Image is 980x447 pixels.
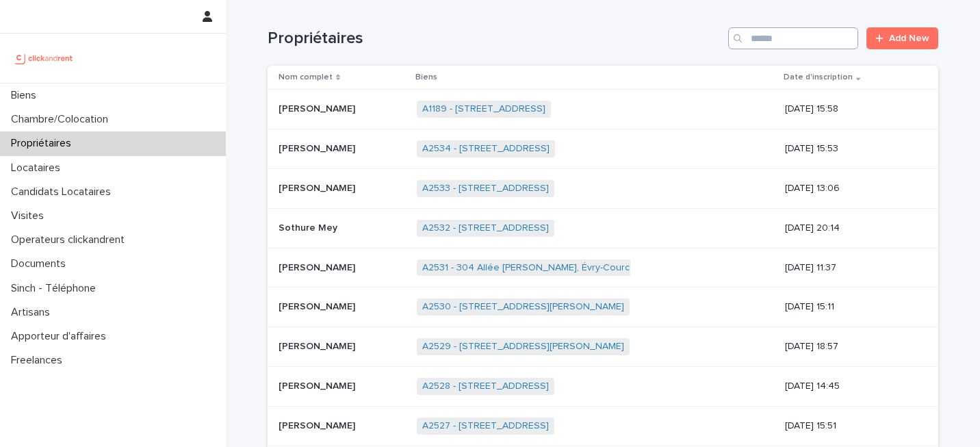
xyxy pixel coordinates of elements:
[268,327,938,367] tr: [PERSON_NAME][PERSON_NAME] A2529 - [STREET_ADDRESS][PERSON_NAME] [DATE] 18:57
[785,262,916,274] p: [DATE] 11:37
[279,180,358,194] p: [PERSON_NAME]
[785,143,916,155] p: [DATE] 15:53
[279,220,340,234] p: Sothure Mey
[5,282,107,295] p: Sinch - Téléphone
[268,406,938,446] tr: [PERSON_NAME][PERSON_NAME] A2527 - [STREET_ADDRESS] [DATE] 15:51
[785,301,916,313] p: [DATE] 15:11
[5,89,47,102] p: Biens
[268,129,938,169] tr: [PERSON_NAME][PERSON_NAME] A2534 - [STREET_ADDRESS] [DATE] 15:53
[279,259,358,274] p: [PERSON_NAME]
[5,186,122,199] p: Candidats Locataires
[5,306,61,319] p: Artisans
[785,341,916,353] p: [DATE] 18:57
[866,27,938,49] a: Add New
[11,44,77,72] img: UCB0brd3T0yccxBKYDjQ
[279,298,358,313] p: [PERSON_NAME]
[5,257,77,270] p: Documents
[279,70,333,85] p: Nom complet
[785,381,916,392] p: [DATE] 14:45
[422,143,550,155] a: A2534 - [STREET_ADDRESS]
[268,168,938,208] tr: [PERSON_NAME][PERSON_NAME] A2533 - [STREET_ADDRESS] [DATE] 13:06
[785,183,916,194] p: [DATE] 13:06
[785,222,916,234] p: [DATE] 20:14
[785,420,916,432] p: [DATE] 15:51
[5,162,71,175] p: Locataires
[268,248,938,288] tr: [PERSON_NAME][PERSON_NAME] A2531 - 304 Allée [PERSON_NAME], Évry-Courcouronnes 91000 [DATE] 11:37
[5,209,55,222] p: Visites
[889,34,929,43] span: Add New
[279,338,358,353] p: [PERSON_NAME]
[268,288,938,327] tr: [PERSON_NAME][PERSON_NAME] A2530 - [STREET_ADDRESS][PERSON_NAME] [DATE] 15:11
[5,113,119,126] p: Chambre/Colocation
[784,70,853,85] p: Date d'inscription
[279,378,358,392] p: [PERSON_NAME]
[422,381,549,392] a: A2528 - [STREET_ADDRESS]
[279,101,358,115] p: [PERSON_NAME]
[5,330,117,343] p: Apporteur d'affaires
[422,222,549,234] a: A2532 - [STREET_ADDRESS]
[422,103,545,115] a: A1189 - [STREET_ADDRESS]
[5,137,82,150] p: Propriétaires
[279,140,358,155] p: [PERSON_NAME]
[422,262,704,274] a: A2531 - 304 Allée [PERSON_NAME], Évry-Courcouronnes 91000
[422,301,624,313] a: A2530 - [STREET_ADDRESS][PERSON_NAME]
[785,103,916,115] p: [DATE] 15:58
[268,29,723,49] h1: Propriétaires
[279,418,358,432] p: [PERSON_NAME]
[5,354,73,367] p: Freelances
[422,420,549,432] a: A2527 - [STREET_ADDRESS]
[268,208,938,248] tr: Sothure MeySothure Mey A2532 - [STREET_ADDRESS] [DATE] 20:14
[422,341,624,353] a: A2529 - [STREET_ADDRESS][PERSON_NAME]
[268,90,938,129] tr: [PERSON_NAME][PERSON_NAME] A1189 - [STREET_ADDRESS] [DATE] 15:58
[422,183,549,194] a: A2533 - [STREET_ADDRESS]
[268,366,938,406] tr: [PERSON_NAME][PERSON_NAME] A2528 - [STREET_ADDRESS] [DATE] 14:45
[5,233,136,246] p: Operateurs clickandrent
[415,70,437,85] p: Biens
[728,27,858,49] input: Search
